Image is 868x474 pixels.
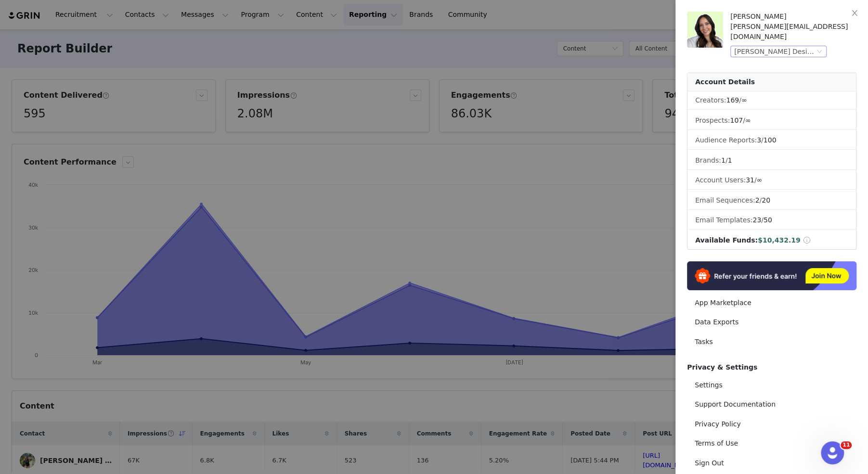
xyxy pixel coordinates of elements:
li: Account Users: [687,171,856,190]
span: / [721,156,732,164]
span: 50 [764,216,772,224]
li: Brands: [687,152,856,170]
span: / [755,196,770,204]
span: ∞ [741,96,747,104]
span: ∞ [756,176,762,184]
li: Creators: [687,91,856,110]
a: Sign Out [687,454,856,472]
span: 169 [726,96,739,104]
span: / [752,216,772,224]
span: 23 [752,216,761,224]
span: 1 [727,156,732,164]
iframe: Intercom live chat [821,441,844,464]
li: Email Templates: [687,211,856,230]
a: Settings [687,376,856,394]
span: 31 [746,176,754,184]
span: 11 [841,441,852,449]
span: 107 [730,116,743,124]
span: 2 [755,196,759,204]
span: 20 [762,196,770,204]
img: Refer & Earn [687,261,856,290]
li: Audience Reports: / [687,131,856,150]
span: 3 [757,136,761,144]
span: $10,432.19 [758,236,801,244]
div: [PERSON_NAME] [730,12,856,22]
div: [PERSON_NAME] Designs (Joybyte) [734,46,815,57]
a: App Marketplace [687,294,856,312]
span: / [746,176,762,184]
a: Tasks [687,333,856,351]
span: / [730,116,751,124]
span: Available Funds: [695,236,758,244]
a: Support Documentation [687,396,856,413]
span: Privacy & Settings [687,363,757,371]
span: / [726,96,747,104]
img: 3b202c0c-3db6-44bc-865e-9d9e82436fb1.png [687,12,723,48]
a: Data Exports [687,313,856,331]
a: Privacy Policy [687,415,856,433]
i: icon: down [816,49,822,55]
li: Email Sequences: [687,192,856,210]
span: 100 [764,136,777,144]
i: icon: close [851,9,858,17]
div: [PERSON_NAME][EMAIL_ADDRESS][DOMAIN_NAME] [730,22,856,42]
li: Prospects: [687,112,856,130]
span: ∞ [745,116,751,124]
a: Terms of Use [687,435,856,452]
span: 1 [721,156,725,164]
div: Account Details [687,73,856,91]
